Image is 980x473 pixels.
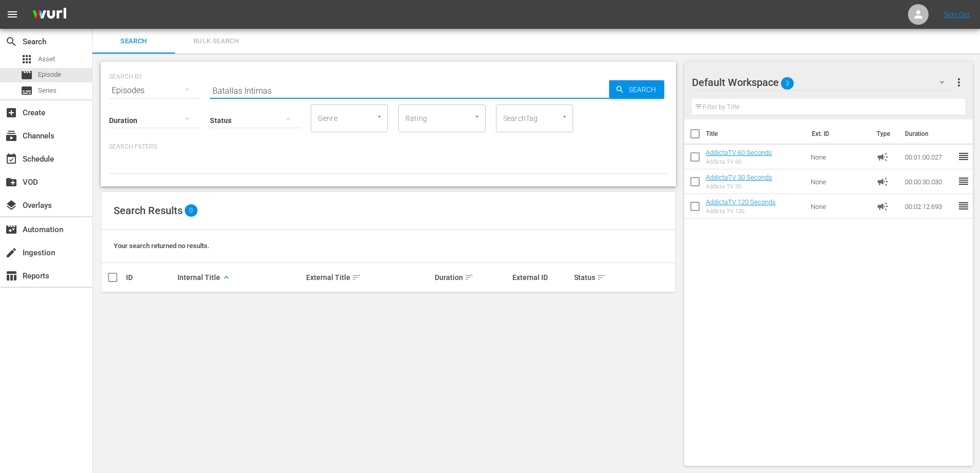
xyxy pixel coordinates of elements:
[109,143,668,151] p: Search Filters:
[706,198,776,206] a: AddictaTV 120 Seconds
[435,271,509,284] div: Duration
[706,183,772,190] div: Addicta TV 30
[25,3,74,27] img: ans4CAIJ8jUAAAAAAAAAAAAAAAAAAAAAAAAgQb4GAAAAAAAAAAAAAAAAAAAAAAAAJMjXAAAAAAAAAAAAAAAAAAAAAAAAgAT5G...
[807,194,872,219] td: None
[706,173,772,181] a: AddictaTV 30 Seconds
[185,204,198,217] span: 0
[5,36,17,48] span: Search
[899,119,960,148] th: Duration
[114,204,183,217] span: Search Results
[877,151,889,163] span: Ad
[126,273,174,282] div: ID
[806,119,871,148] th: Ext. ID
[597,273,606,282] span: sort
[512,273,571,282] div: External ID
[181,36,251,47] span: Bulk Search
[807,169,872,194] td: None
[5,270,17,282] span: Reports
[5,247,17,259] span: Ingestion
[953,70,965,95] button: more_vert
[375,112,384,121] button: Open
[706,149,772,156] a: AddictaTV 60 Seconds
[177,271,303,284] div: Internal Title
[807,145,872,169] td: None
[21,53,33,65] span: Asset
[38,54,55,64] span: Asset
[957,150,970,163] span: reorder
[5,130,17,142] span: Channels
[943,10,970,19] a: Sign Out
[114,242,209,250] span: Your search returned no results.
[109,76,200,105] div: Episodes
[465,273,474,282] span: sort
[472,112,482,121] button: Open
[38,69,61,80] span: Episode
[706,208,776,215] div: Addicta TV 120
[5,199,17,212] span: Overlays
[870,119,899,148] th: Type
[901,145,957,169] td: 00:01:00.027
[957,175,970,187] span: reorder
[953,76,965,89] span: more_vert
[5,153,17,165] span: Schedule
[957,200,970,212] span: reorder
[706,159,772,165] div: Addicta TV 60
[692,68,954,97] div: Default Workspace
[38,85,57,96] span: Series
[706,119,806,148] th: Title
[609,80,664,99] button: Search
[5,176,17,188] span: VOD
[625,80,664,99] span: Search
[222,273,231,282] span: keyboard_arrow_up
[352,273,361,282] span: sort
[6,8,19,21] span: menu
[574,271,622,284] div: Status
[877,176,889,188] span: Ad
[5,107,17,119] span: Create
[781,73,794,94] span: 3
[901,194,957,219] td: 00:02:12.693
[877,200,889,213] span: Ad
[560,112,569,121] button: Open
[99,36,169,47] span: Search
[901,169,957,194] td: 00:00:30.030
[21,69,33,81] span: Episode
[5,223,17,236] span: Automation
[306,271,432,284] div: External Title
[21,84,33,97] span: Series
